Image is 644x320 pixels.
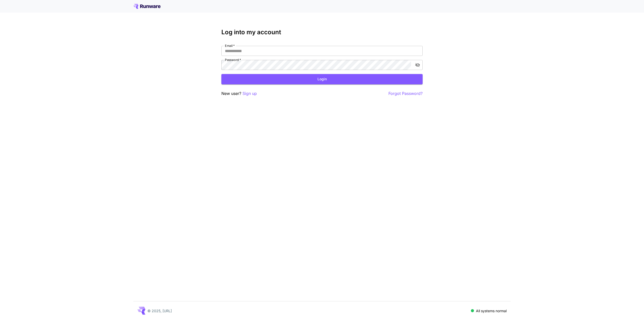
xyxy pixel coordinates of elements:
[221,29,423,36] h3: Log into my account
[476,308,507,313] p: All systems normal
[225,58,241,62] label: Password
[388,90,423,97] button: Forgot Password?
[243,90,257,97] button: Sign up
[225,44,235,48] label: Email
[221,90,257,97] p: New user?
[221,74,423,84] button: Login
[413,60,422,69] button: toggle password visibility
[147,308,172,313] p: © 2025, [URL]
